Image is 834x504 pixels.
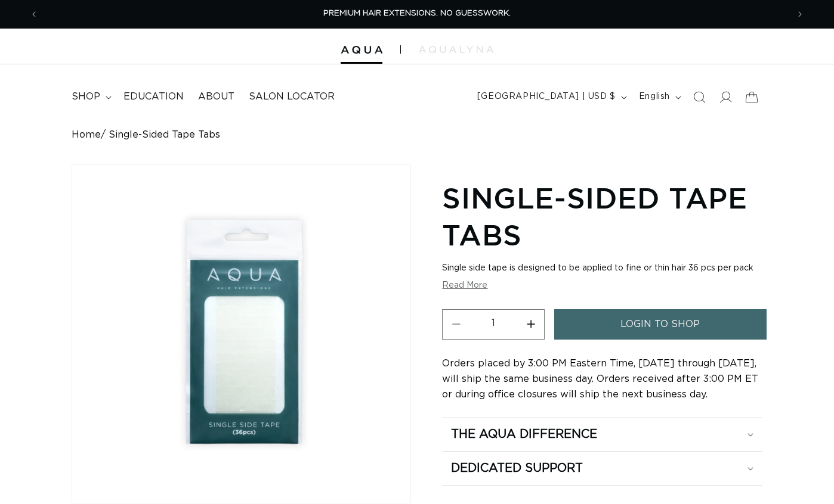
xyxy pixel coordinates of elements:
[191,83,242,110] a: About
[442,179,762,254] h1: Single-Sided Tape Tabs
[64,83,116,110] summary: shop
[419,46,493,53] img: aqualyna.com
[632,86,686,108] button: English
[442,452,762,485] summary: Dedicated Support
[620,309,700,340] span: login to shop
[242,83,342,110] a: Salon Locator
[442,418,762,451] summary: The Aqua Difference
[686,84,712,110] summary: Search
[639,91,670,103] span: English
[442,359,758,399] span: Orders placed by 3:00 PM Eastern Time, [DATE] through [DATE], will ship the same business day. Or...
[442,263,762,273] div: Single side tape is designed to be applied to fine or thin hair 36 pcs per pack
[21,3,47,26] button: Previous announcement
[787,3,813,26] button: Next announcement
[72,129,101,141] a: Home
[116,83,191,110] a: Education
[109,129,220,141] span: Single-Sided Tape Tabs
[451,427,597,442] h2: The Aqua Difference
[451,461,583,476] h2: Dedicated Support
[72,91,100,103] span: shop
[323,10,511,17] span: PREMIUM HAIR EXTENSIONS. NO GUESSWORK.
[470,86,632,108] button: [GEOGRAPHIC_DATA] | USD $
[477,91,616,103] span: [GEOGRAPHIC_DATA] | USD $
[198,91,234,103] span: About
[249,91,335,103] span: Salon Locator
[123,91,184,103] span: Education
[341,46,382,54] img: Aqua Hair Extensions
[554,309,767,340] a: login to shop
[72,129,762,141] nav: breadcrumbs
[442,281,487,291] button: Read More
